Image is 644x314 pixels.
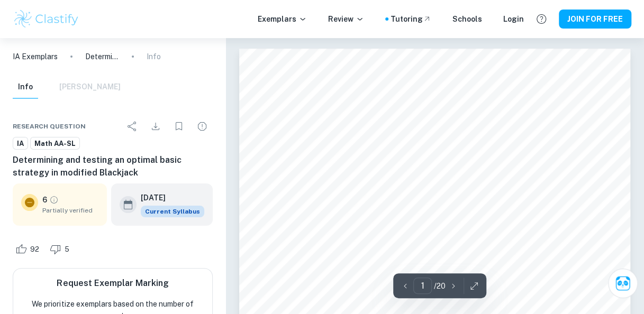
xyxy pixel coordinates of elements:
[532,10,550,28] button: Help and Feedback
[47,241,75,257] div: Dislike
[141,206,204,217] span: Current Syllabus
[42,206,98,215] span: Partially verified
[147,51,161,62] p: Info
[192,116,213,137] div: Report issue
[559,10,631,29] button: JOIN FOR FREE
[258,13,307,25] p: Exemplars
[434,280,446,292] p: / 20
[452,13,482,25] a: Schools
[13,137,28,150] a: IA
[13,76,38,99] button: Info
[31,138,79,149] span: Math AA-SL
[168,116,189,137] div: Bookmark
[141,192,196,204] h6: [DATE]
[30,137,80,150] a: Math AA-SL
[141,206,204,217] div: This exemplar is based on the current syllabus. Feel free to refer to it for inspiration/ideas wh...
[391,13,431,25] a: Tutoring
[49,195,59,205] a: Grade partially verified
[24,244,45,255] span: 92
[608,269,638,298] button: Ask Clai
[13,51,58,62] a: IA Exemplars
[13,8,80,30] img: Clastify logo
[85,51,119,62] p: Determining and testing an optimal basic strategy in modified Blackjack
[122,116,143,137] div: Share
[145,116,166,137] div: Download
[57,277,168,290] h6: Request Exemplar Marking
[503,13,524,25] a: Login
[13,241,45,257] div: Like
[59,244,75,255] span: 5
[42,194,47,206] p: 6
[13,122,86,131] span: Research question
[13,154,213,179] h6: Determining and testing an optimal basic strategy in modified Blackjack
[13,138,28,149] span: IA
[328,13,364,25] p: Review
